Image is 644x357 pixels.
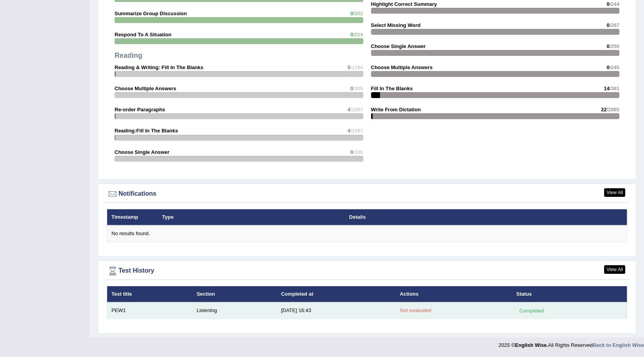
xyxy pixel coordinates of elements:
span: 0 [350,11,353,16]
span: /287 [610,22,619,28]
strong: Reading & Writing: Fill In The Blanks [115,64,203,70]
th: Type [158,209,345,225]
span: 0 [606,43,609,49]
th: Completed at [277,286,396,302]
div: 2025 © All Rights Reserved [499,337,644,349]
a: View All [604,188,625,197]
strong: Fill In The Blanks [371,86,413,91]
th: Timestamp [107,209,158,225]
span: /1194 [350,64,363,70]
span: 0 [606,1,609,7]
strong: Choose Single Answer [371,43,426,49]
strong: Respond To A Situation [115,32,171,37]
strong: Summarize Group Discussion [115,11,187,16]
th: Details [345,209,580,225]
div: Notifications [107,188,627,200]
td: [DATE] 16:43 [277,302,396,319]
span: /305 [353,86,363,91]
span: /1297 [350,128,363,134]
span: /1007 [350,107,363,112]
span: 0 [350,86,353,91]
strong: Re-order Paragraphs [115,107,165,112]
span: 4 [348,128,350,134]
span: /336 [353,149,363,155]
span: /2885 [606,107,619,112]
strong: Choose Multiple Answers [115,86,176,91]
span: 0 [606,22,609,28]
strong: Write From Dictation [371,107,421,112]
strong: Reading [115,52,142,59]
span: 14 [604,86,609,91]
span: /245 [610,64,619,70]
span: 4 [348,107,350,112]
span: 22 [601,107,606,112]
th: Actions [396,286,512,302]
strong: English Wise. [515,342,548,348]
div: No results found. [111,230,622,237]
span: /214 [353,32,363,37]
span: 0 [606,64,609,70]
div: Test History [107,265,627,277]
strong: Highlight Correct Summary [371,1,437,7]
th: Test title [107,286,192,302]
span: /202 [353,11,363,16]
a: Back to English Wise [593,342,644,348]
td: Listening [192,302,277,319]
span: /250 [610,43,619,49]
a: View All [604,265,625,274]
th: Section [192,286,277,302]
strong: Choose Multiple Answers [371,64,433,70]
span: 0 [350,149,353,155]
span: /381 [610,86,619,91]
strong: Reading:Fill In The Blanks [115,128,178,134]
div: Completed [516,307,547,315]
th: Status [512,286,627,302]
span: 5 [348,64,350,70]
strong: Choose Single Answer [115,149,169,155]
td: PEW1 [107,302,192,319]
span: /244 [610,1,619,7]
em: Not evaluated [400,307,431,313]
span: 0 [350,32,353,37]
strong: Select Missing Word [371,22,421,28]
